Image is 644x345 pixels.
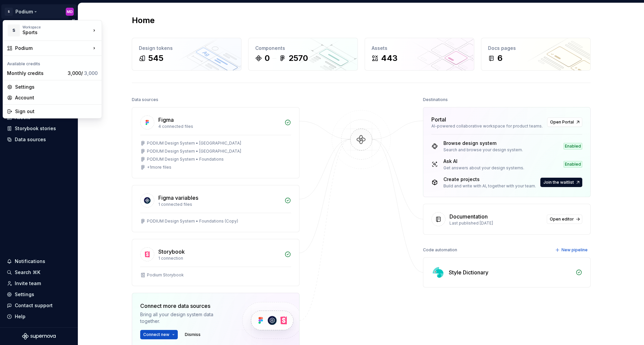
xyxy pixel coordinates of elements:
[15,45,91,52] div: Podium
[22,29,79,36] div: Sports
[15,94,98,101] div: Account
[84,70,98,76] span: 3,000
[15,108,98,115] div: Sign out
[68,70,98,76] span: 3,000 /
[15,84,98,90] div: Settings
[8,24,20,36] div: S
[22,25,91,29] div: Workspace
[7,70,65,77] div: Monthly credits
[4,57,100,68] div: Available credits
